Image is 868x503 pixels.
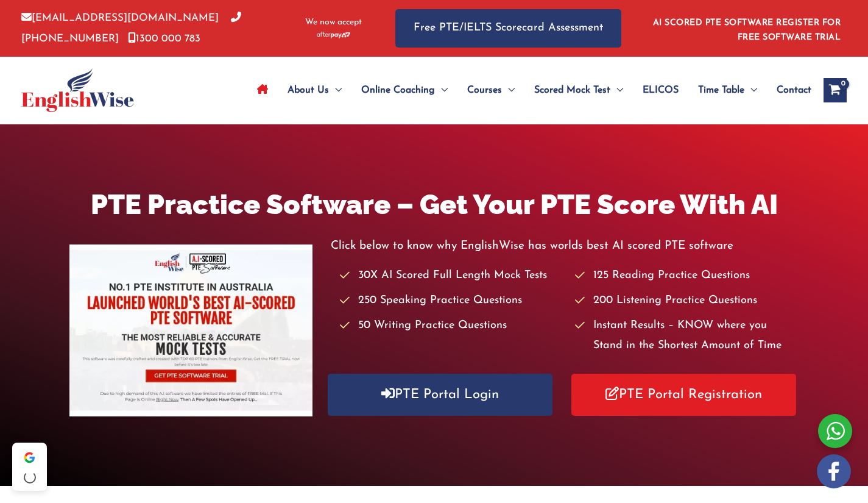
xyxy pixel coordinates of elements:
[698,69,744,112] span: Time Table
[643,69,679,112] span: ELICOS
[288,69,329,112] span: About Us
[575,291,799,311] li: 200 Listening Practice Questions
[744,69,757,112] span: Menu Toggle
[340,316,563,336] li: 50 Writing Practice Questions
[502,69,515,112] span: Menu Toggle
[524,69,633,112] a: Scored Mock TestMenu Toggle
[361,69,435,112] span: Online Coaching
[571,374,796,416] a: PTE Portal Registration
[328,374,552,416] a: PTE Portal Login
[457,69,524,112] a: CoursesMenu Toggle
[575,266,799,286] li: 125 Reading Practice Questions
[21,68,134,112] img: cropped-ew-logo
[817,454,851,488] img: white-facebook.png
[21,13,219,23] a: [EMAIL_ADDRESS][DOMAIN_NAME]
[305,16,362,29] span: We now accept
[646,9,847,48] aside: Header Widget 1
[824,78,847,102] a: View Shopping Cart, empty
[69,185,799,224] h1: PTE Practice Software – Get Your PTE Score With AI
[21,13,241,43] a: [PHONE_NUMBER]
[340,266,563,286] li: 30X AI Scored Full Length Mock Tests
[467,69,502,112] span: Courses
[688,69,767,112] a: Time TableMenu Toggle
[395,9,621,48] a: Free PTE/IELTS Scorecard Assessment
[767,69,811,112] a: Contact
[278,69,351,112] a: About UsMenu Toggle
[247,69,811,112] nav: Site Navigation: Main Menu
[435,69,448,112] span: Menu Toggle
[128,34,200,44] a: 1300 000 783
[653,18,841,42] a: AI SCORED PTE SOFTWARE REGISTER FOR FREE SOFTWARE TRIAL
[575,316,799,357] li: Instant Results – KNOW where you Stand in the Shortest Amount of Time
[69,244,312,416] img: pte-institute-main
[331,236,799,256] p: Click below to know why EnglishWise has worlds best AI scored PTE software
[340,291,563,311] li: 250 Speaking Practice Questions
[317,32,350,38] img: Afterpay-Logo
[777,69,811,112] span: Contact
[534,69,610,112] span: Scored Mock Test
[351,69,457,112] a: Online CoachingMenu Toggle
[329,69,342,112] span: Menu Toggle
[610,69,623,112] span: Menu Toggle
[633,69,688,112] a: ELICOS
